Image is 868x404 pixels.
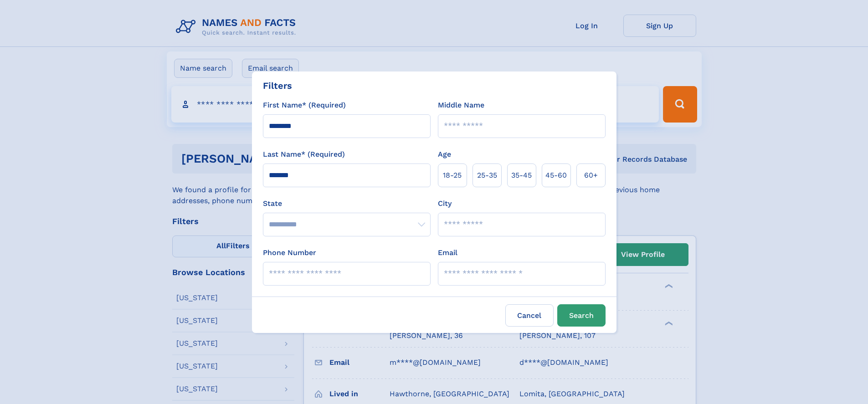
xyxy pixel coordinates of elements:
[477,170,497,181] span: 25‑35
[438,100,484,111] label: Middle Name
[584,170,598,181] span: 60+
[438,149,451,160] label: Age
[263,100,346,111] label: First Name* (Required)
[438,247,457,258] label: Email
[263,79,292,92] div: Filters
[505,304,554,327] label: Cancel
[443,170,462,181] span: 18‑25
[263,247,316,258] label: Phone Number
[263,198,431,209] label: State
[545,170,567,181] span: 45‑60
[438,198,452,209] label: City
[511,170,532,181] span: 35‑45
[557,304,606,327] button: Search
[263,149,345,160] label: Last Name* (Required)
